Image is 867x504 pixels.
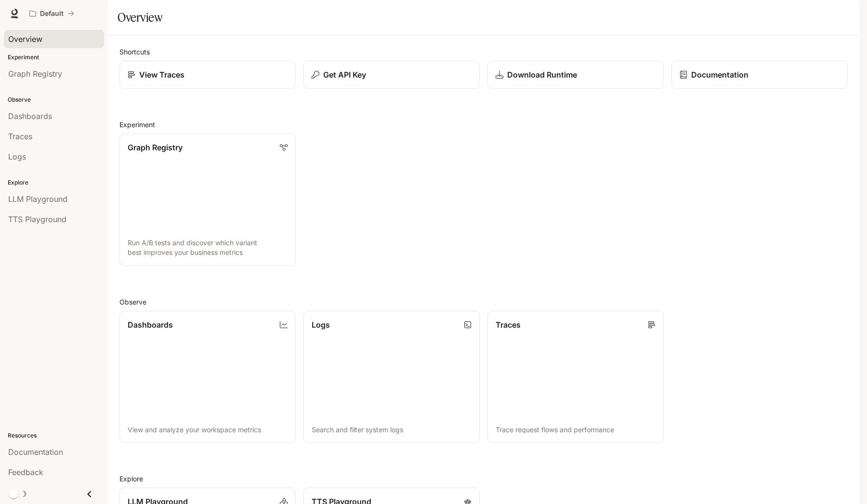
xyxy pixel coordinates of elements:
[128,425,288,435] p: View and analyze your workspace metrics
[40,10,64,18] p: Default
[119,474,848,484] h2: Explore
[496,319,521,331] p: Traces
[303,311,480,443] a: LogsSearch and filter system logs
[25,4,79,23] button: All workspaces
[487,61,664,89] a: Download Runtime
[139,69,184,80] p: View Traces
[507,69,577,80] p: Download Runtime
[119,119,848,130] h2: Experiment
[691,69,749,80] p: Documentation
[487,311,664,443] a: TracesTrace request flows and performance
[312,319,330,331] p: Logs
[496,425,656,435] p: Trace request flows and performance
[119,133,296,266] a: Graph RegistryRun A/B tests and discover which variant best improves your business metrics
[119,297,848,307] h2: Observe
[118,8,162,27] h1: Overview
[128,238,288,257] p: Run A/B tests and discover which variant best improves your business metrics
[119,47,848,57] h2: Shortcuts
[119,311,296,443] a: DashboardsView and analyze your workspace metrics
[128,319,173,331] p: Dashboards
[323,69,366,80] p: Get API Key
[303,61,480,89] button: Get API Key
[312,425,472,435] p: Search and filter system logs
[128,142,183,153] p: Graph Registry
[671,61,848,89] a: Documentation
[119,61,296,89] a: View Traces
